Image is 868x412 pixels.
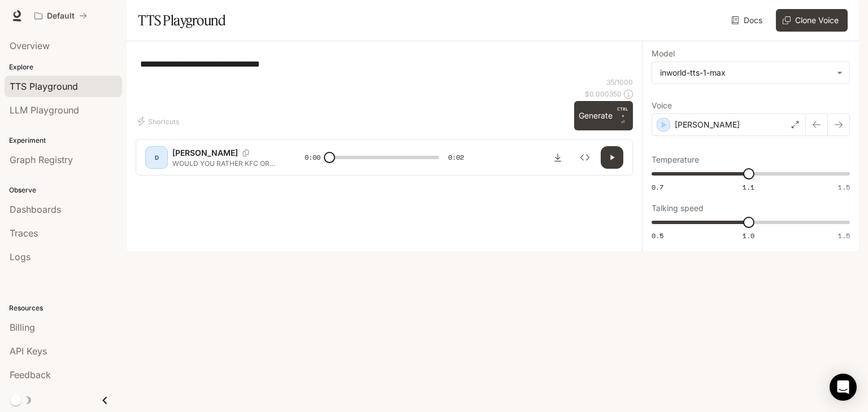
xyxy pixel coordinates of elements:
p: [PERSON_NAME] [675,119,740,130]
p: [PERSON_NAME] [172,147,238,159]
span: 1.1 [743,182,754,192]
button: All workspaces [29,5,92,27]
div: Open Intercom Messenger [830,374,857,401]
p: CTRL + [617,106,628,119]
a: Docs [729,9,767,32]
span: 1.5 [838,182,850,192]
button: Shortcuts [136,112,184,130]
h1: TTS Playground [138,9,225,32]
span: 1.5 [838,231,850,240]
p: Talking speed [652,204,704,212]
p: Temperature [652,156,699,164]
button: GenerateCTRL +⏎ [574,101,633,130]
div: inworld-tts-1-max [652,62,849,84]
p: $ 0.000350 [585,89,622,99]
button: Inspect [574,146,596,169]
p: WOULD YOU RATHER KFC OR [PERSON_NAME]? [172,159,277,168]
p: 35 / 1000 [606,77,633,87]
button: Download audio [546,146,569,169]
p: ⏎ [617,106,628,126]
button: Clone Voice [776,9,848,32]
span: 1.0 [743,231,754,240]
p: Voice [652,102,672,109]
span: 0.7 [652,182,663,192]
div: D [147,148,166,166]
p: Model [652,50,675,58]
span: 0.5 [652,231,663,240]
span: 0:02 [448,152,464,163]
button: Copy Voice ID [238,150,254,156]
p: Default [47,11,75,21]
div: inworld-tts-1-max [660,67,831,78]
span: 0:00 [305,152,320,163]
